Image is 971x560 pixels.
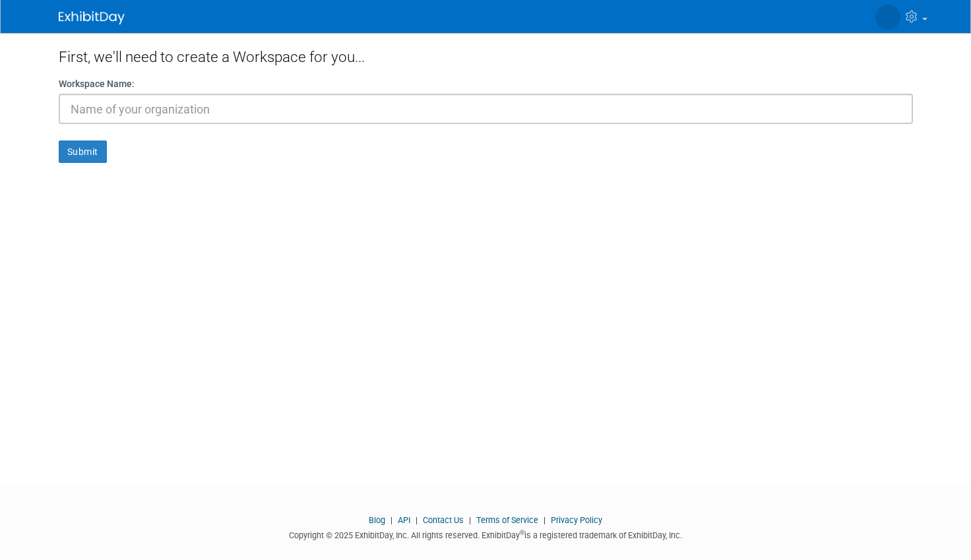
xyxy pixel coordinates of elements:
[369,515,385,525] a: Blog
[466,515,474,525] span: |
[476,515,538,525] a: Terms of Service
[59,11,125,24] img: ExhibitDay
[423,515,464,525] a: Contact Us
[387,515,396,525] span: |
[875,5,900,30] img: Bridger Thurston
[551,515,602,525] a: Privacy Policy
[59,94,913,124] input: Name of your organization
[59,33,913,77] div: First, we'll need to create a Workspace for you...
[540,515,549,525] span: |
[412,515,421,525] span: |
[398,515,410,525] a: API
[59,77,135,90] label: Workspace Name:
[59,140,107,163] button: Submit
[520,529,524,536] sup: ®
